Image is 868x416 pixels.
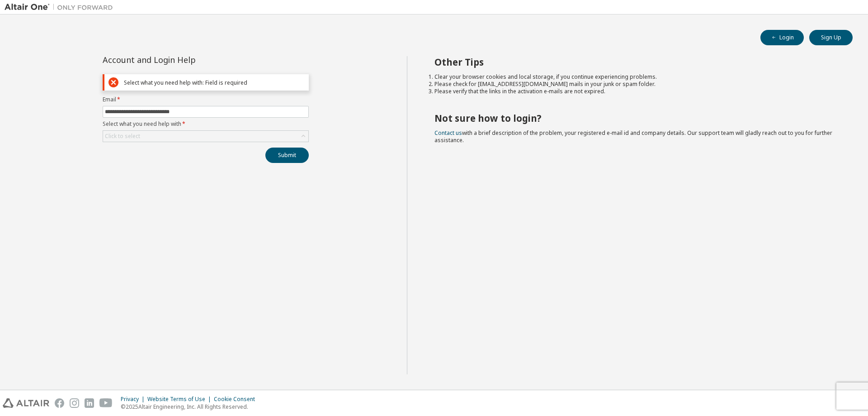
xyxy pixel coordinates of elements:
[121,396,147,403] div: Privacy
[809,30,853,45] button: Sign Up
[760,30,804,45] button: Login
[147,396,214,403] div: Website Terms of Use
[99,398,113,408] img: youtube.svg
[3,398,49,408] img: altair_logo.svg
[434,56,837,68] h2: Other Tips
[103,131,308,142] div: Click to select
[105,133,140,140] div: Click to select
[434,73,837,81] li: Clear your browser cookies and local storage, if you continue experiencing problems.
[434,129,462,137] a: Contact us
[434,81,837,88] li: Please check for [EMAIL_ADDRESS][DOMAIN_NAME] mails in your junk or spam folder.
[434,129,832,144] span: with a brief description of the problem, your registered e-mail id and company details. Our suppo...
[70,398,79,408] img: instagram.svg
[55,398,64,408] img: facebook.svg
[103,120,309,128] label: Select what you need help with
[214,396,260,403] div: Cookie Consent
[434,88,837,95] li: Please verify that the links in the activation e-mails are not expired.
[124,79,305,86] div: Select what you need help with: Field is required
[5,3,118,12] img: Altair One
[103,96,309,103] label: Email
[121,403,260,411] p: © 2025 Altair Engineering, Inc. All Rights Reserved.
[265,148,309,163] button: Submit
[85,398,94,408] img: linkedin.svg
[434,112,837,124] h2: Not sure how to login?
[103,56,268,63] div: Account and Login Help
